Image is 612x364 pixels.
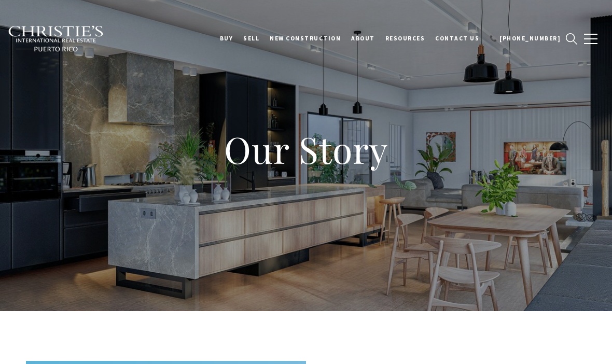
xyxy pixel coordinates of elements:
[99,127,513,172] h1: Our Story
[215,25,239,51] a: BUY
[346,25,380,51] a: About
[435,35,479,42] span: Contact Us
[265,25,346,51] a: New Construction
[484,25,566,51] a: 📞 [PHONE_NUMBER]
[490,35,561,42] span: 📞 [PHONE_NUMBER]
[238,25,265,51] a: SELL
[380,25,430,51] a: Resources
[8,25,104,52] img: Christie's International Real Estate black text logo
[270,35,341,42] span: New Construction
